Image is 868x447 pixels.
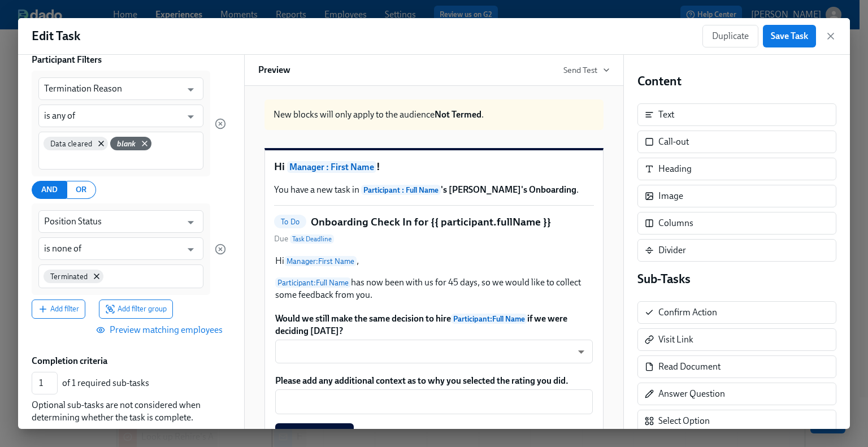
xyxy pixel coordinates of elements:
div: Would we still make the same decision to hireParticipant:Full Nameif we were deciding [DATE]?​ [274,311,594,364]
div: of 1 required sub-tasks [62,377,226,389]
div: Please add any additional context as to why you selected the rating you did.Submit answers [274,374,594,447]
p: You have a new task in . [274,184,594,196]
span: Terminated [44,272,94,281]
div: Columns [658,217,693,229]
span: New blocks will only apply to the audience . [274,109,484,120]
h1: Hi ! [274,159,594,175]
button: Open [182,214,199,231]
div: Visit Link [637,328,836,351]
div: Image [637,185,836,207]
button: AND [32,181,67,199]
div: Read Document [637,355,836,378]
div: Read Document [658,361,721,373]
div: Text [658,109,674,121]
button: Open [182,108,199,125]
span: Add filter group [105,303,167,315]
span: Optional sub-tasks are not considered when determining whether the task is complete. [32,400,201,423]
div: Visit Link [658,333,693,346]
label: Participant Filters [32,54,102,66]
div: HiManager:First Name, Participant:Full Namehas now been with us for 45 days, so we would like to ... [274,254,594,302]
span: Task Deadline [290,235,334,244]
span: OR [76,183,86,197]
div: Divider [658,244,686,257]
div: Select Option [658,415,710,427]
button: Preview matching employees [90,319,231,341]
span: Manager : First Name [287,161,376,173]
button: Save Task [763,25,816,47]
h5: Onboarding Check In for {{ participant.fullName }} [311,215,551,229]
div: Columns [637,212,836,235]
div: Terminated [44,270,103,283]
span: AND [41,183,58,197]
button: Open [182,241,199,258]
div: Divider [637,239,836,262]
span: Add filter [38,303,79,315]
button: Open [182,81,199,98]
strong: 's [PERSON_NAME]'s Onboarding [361,184,576,195]
span: Due [274,233,334,245]
div: Call-out [658,136,689,148]
span: blank [110,140,142,148]
span: To Do [274,218,306,226]
span: Duplicate [712,31,749,42]
div: Confirm Action [658,306,717,319]
span: Save Task [771,31,808,42]
div: Image [658,190,683,202]
div: Answer Question [658,388,725,400]
button: Add filter group [99,300,173,319]
span: Participant : Full Name [361,185,441,195]
button: Duplicate [702,25,758,47]
strong: Not Termed [435,109,481,120]
div: Select Option [637,410,836,432]
div: blank [110,137,151,150]
span: Preview matching employees [98,324,223,336]
div: Data cleared [44,137,108,150]
div: Heading [658,163,692,175]
span: Data cleared [44,140,99,148]
div: Heading [637,158,836,180]
div: Answer Question [637,383,836,405]
div: Call-out [637,131,836,153]
div: Confirm Action [637,301,836,324]
h6: Preview [258,64,290,76]
div: Text [637,103,836,126]
h4: Content [637,73,836,90]
button: Add filter [32,300,85,319]
button: Send Test [563,64,610,76]
label: Completion criteria [32,355,107,367]
h1: Edit Task [32,28,80,45]
h4: Sub-Tasks [637,271,836,288]
button: OR [66,181,96,199]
